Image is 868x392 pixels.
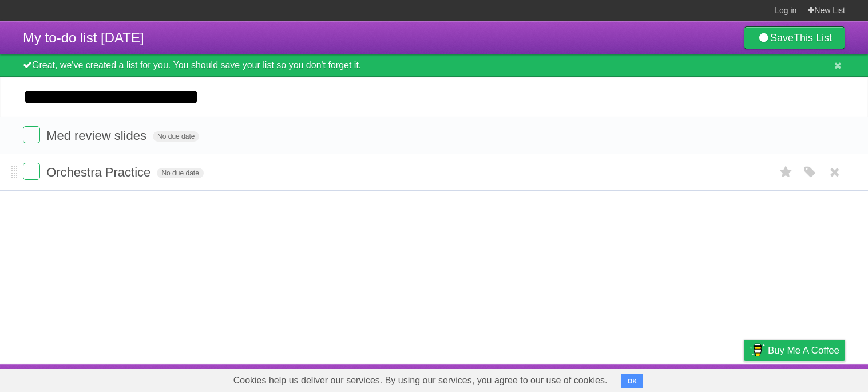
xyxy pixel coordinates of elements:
[768,340,839,360] span: Buy me a coffee
[729,367,759,389] a: Privacy
[222,369,619,392] span: Cookies help us deliver our services. By using our services, you agree to our use of cookies.
[157,168,203,178] span: No due date
[46,128,149,143] span: Med review slides
[153,131,199,142] span: No due date
[23,163,40,180] label: Done
[629,367,676,389] a: Developers
[23,30,144,45] span: My to-do list [DATE]
[690,367,715,389] a: Terms
[744,340,845,361] a: Buy me a coffee
[621,374,644,388] button: OK
[775,163,797,182] label: Star task
[794,32,832,44] b: This List
[744,26,845,49] a: SaveThis List
[23,126,40,143] label: Done
[773,367,845,389] a: Suggest a feature
[592,367,616,389] a: About
[750,340,765,360] img: Buy me a coffee
[46,165,153,179] span: Orchestra Practice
